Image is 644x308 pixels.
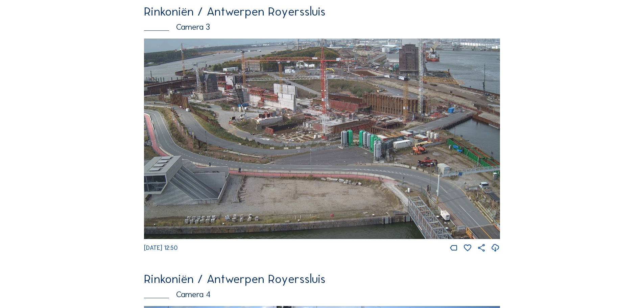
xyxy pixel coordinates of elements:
img: Image [144,39,500,239]
span: [DATE] 12:50 [144,244,178,252]
div: Camera 4 [144,290,500,299]
div: Rinkoniën / Antwerpen Royerssluis [144,273,500,285]
div: Camera 3 [144,23,500,31]
div: Rinkoniën / Antwerpen Royerssluis [144,5,500,18]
